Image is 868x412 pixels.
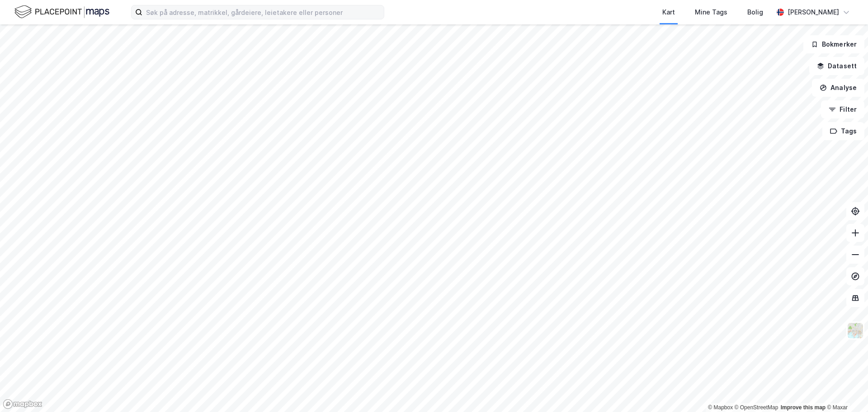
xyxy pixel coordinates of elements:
div: Kontrollprogram for chat [823,369,868,412]
div: Mine Tags [695,7,727,18]
input: Søk på adresse, matrikkel, gårdeiere, leietakere eller personer [142,5,384,19]
div: Bolig [747,7,763,18]
img: logo.f888ab2527a4732fd821a326f86c7f29.svg [14,4,109,20]
iframe: Chat Widget [823,369,868,412]
div: Kart [662,7,675,18]
div: [PERSON_NAME] [788,7,839,18]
